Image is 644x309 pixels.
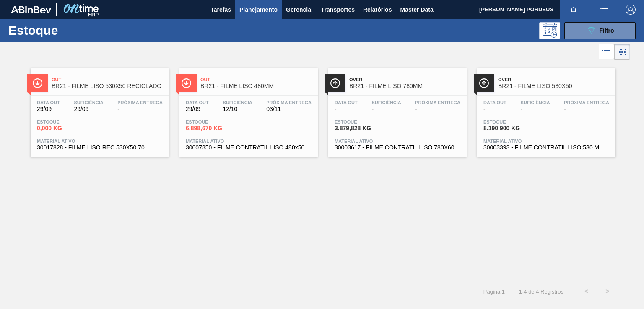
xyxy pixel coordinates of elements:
span: 29/09 [74,106,103,112]
span: Suficiência [223,100,252,105]
span: 0,000 KG [37,125,96,131]
span: 30017828 - FILME LISO REC 530X50 70 [37,144,163,151]
span: Over [349,77,462,82]
span: 30007850 - FILME CONTRATIL LISO 480x50 [186,144,312,151]
span: - [415,106,460,112]
img: userActions [599,5,609,15]
span: Material ativo [186,139,312,144]
span: Gerencial [286,5,313,15]
span: Material ativo [37,139,163,144]
span: 8.190,900 KG [483,125,542,131]
button: Filtro [564,22,636,39]
span: - [483,106,506,112]
span: Estoque [37,119,96,124]
span: Material ativo [335,139,460,144]
a: ÍconeOutBR21 - FILME LISO 480MMData out29/09Suficiência12/10Próxima Entrega03/11Estoque6.898,670 ... [173,62,322,157]
img: Logout [626,5,636,15]
img: Ícone [330,78,340,88]
button: > [597,281,618,302]
span: Data out [37,100,60,105]
span: Relatórios [363,5,392,15]
span: 29/09 [37,106,60,112]
div: Visão em Cards [614,44,630,60]
span: Suficiência [74,100,103,105]
span: 3.879,828 KG [335,125,393,131]
span: Transportes [321,5,355,15]
span: 1 - 4 de 4 Registros [517,288,563,295]
h1: Estoque [8,26,129,35]
button: < [576,281,597,302]
a: ÍconeOverBR21 - FILME LISO 530X50Data out-Suficiência-Próxima Entrega-Estoque8.190,900 KGMaterial... [471,62,620,157]
span: 6.898,670 KG [186,125,244,131]
span: Suficiência [520,100,550,105]
div: Visão em Lista [599,44,614,60]
a: ÍconeOutBR21 - FILME LISO 530X50 RECICLADOData out29/09Suficiência29/09Próxima Entrega-Estoque0,0... [24,62,173,157]
span: BR21 - FILME LISO 530X50 RECICLADO [52,83,165,89]
span: - [117,106,163,112]
span: Próxima Entrega [415,100,460,105]
span: Data out [186,100,209,105]
img: TNhmsLtSVTkK8tSr43FrP2fwEKptu5GPRR3wAAAABJRU5ErkJggg== [11,6,51,13]
span: Próxima Entrega [117,100,163,105]
span: - [371,106,401,112]
span: Próxima Entrega [564,100,609,105]
img: Ícone [32,78,43,88]
span: BR21 - FILME LISO 780MM [349,83,462,89]
span: 12/10 [223,106,252,112]
span: - [564,106,609,112]
span: Estoque [335,119,393,124]
span: Tarefas [210,5,231,15]
span: Filtro [600,27,614,34]
span: BR21 - FILME LISO 480MM [200,83,314,89]
div: Pogramando: nenhum usuário selecionado [539,22,560,39]
button: Notificações [560,4,587,15]
span: 30003617 - FILME CONTRATIL LISO 780X60 MICRA;FILME [335,144,460,151]
span: Master Data [400,5,433,15]
span: BR21 - FILME LISO 530X50 [498,83,611,89]
span: Over [498,77,611,82]
span: Suficiência [371,100,401,105]
span: Estoque [483,119,542,124]
span: Planejamento [239,5,278,15]
span: Data out [483,100,506,105]
span: - [520,106,550,112]
span: Estoque [186,119,244,124]
span: 29/09 [186,106,209,112]
span: Página : 1 [483,288,505,295]
img: Ícone [181,78,192,88]
img: Ícone [479,78,489,88]
span: 30003393 - FILME CONTRATIL LISO;530 MM;50 MICRA; [483,144,609,151]
a: ÍconeOverBR21 - FILME LISO 780MMData out-Suficiência-Próxima Entrega-Estoque3.879,828 KGMaterial ... [322,62,471,157]
span: Out [200,77,314,82]
span: Data out [335,100,358,105]
span: Out [52,77,165,82]
span: - [335,106,358,112]
span: 03/11 [266,106,312,112]
span: Próxima Entrega [266,100,312,105]
span: Material ativo [483,139,609,144]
